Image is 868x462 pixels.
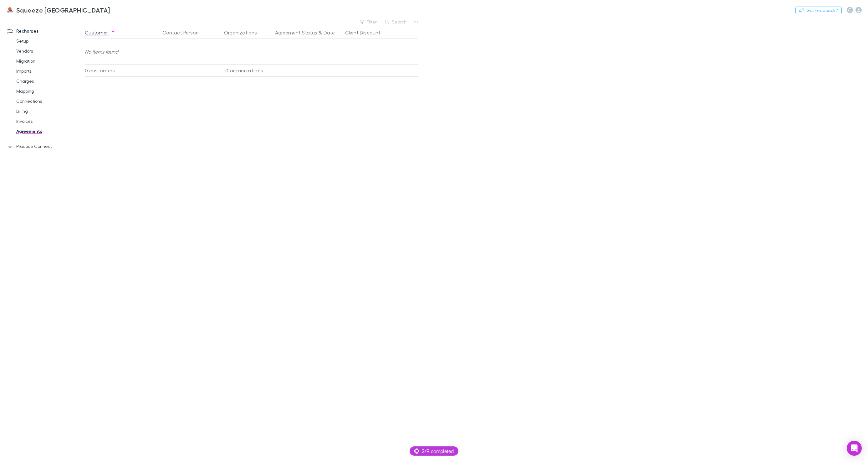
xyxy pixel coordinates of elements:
button: Organizations [224,26,264,39]
button: Customer [85,26,115,39]
button: Got Feedback? [795,7,842,14]
img: Squeeze North Sydney's Logo [6,6,14,14]
a: Connections [10,96,84,106]
a: Migration [10,56,84,66]
a: Billing [10,106,84,116]
button: Agreement Status [275,26,317,39]
a: Setup [10,36,84,46]
a: Charges [10,76,84,86]
button: Filter [357,18,380,26]
a: Imports [10,66,84,76]
a: Agreements [10,126,84,136]
div: No items found [85,39,424,64]
a: Squeeze [GEOGRAPHIC_DATA] [3,3,114,18]
a: Invoices [10,116,84,126]
button: Date [324,26,335,39]
a: Mapping [10,86,84,96]
div: 0 customers [85,64,160,77]
a: Recharges [1,26,84,36]
h3: Squeeze [GEOGRAPHIC_DATA] [16,6,110,14]
button: Search [382,18,410,26]
button: Contact Person [162,26,206,39]
div: & [275,26,340,39]
div: Open Intercom Messenger [847,441,862,456]
a: Practice Connect [1,141,84,151]
button: Client Discount [345,26,388,39]
div: 0 organizations [216,64,273,77]
a: Vendors [10,46,84,56]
